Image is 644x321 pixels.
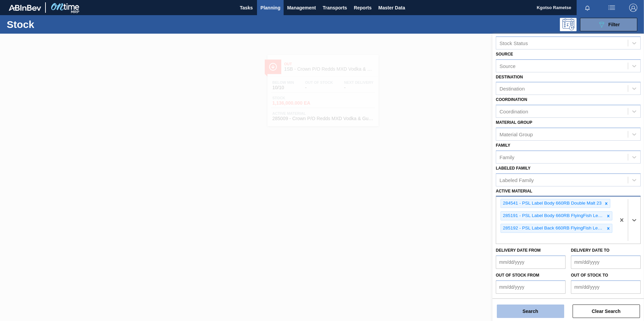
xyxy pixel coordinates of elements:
div: 285191 - PSL Label Body 660RB FlyingFish Lemon PU [501,212,605,220]
div: 284541 - PSL Label Body 660RB Double Malt 23 [501,199,603,208]
label: Out of Stock to [571,273,608,278]
button: Notifications [577,3,598,12]
input: mm/dd/yyyy [571,255,641,269]
label: Material Group [496,120,532,125]
span: Transports [323,4,347,12]
span: Planning [260,4,280,12]
span: Tasks [239,4,254,12]
label: Delivery Date to [571,248,609,253]
img: Logout [629,4,637,12]
div: Programming: no user selected [560,18,577,31]
input: mm/dd/yyyy [496,280,566,294]
label: Delivery Date from [496,248,541,253]
label: Out of Stock from [496,273,539,278]
div: Family [500,154,514,160]
span: Management [287,4,316,12]
button: Filter [580,18,637,31]
div: Destination [500,86,525,92]
div: Coordination [500,109,528,114]
span: Master Data [378,4,405,12]
label: Labeled Family [496,166,530,171]
div: 285192 - PSL Label Back 660RB FlyingFish Lemon PU [501,224,605,233]
div: Stock Status [500,40,528,46]
span: Filter [608,22,620,27]
div: Material Group [500,131,533,137]
img: TNhmsLtSVTkK8tSr43FrP2fwEKptu5GPRR3wAAAABJRU5ErkJggg== [9,5,41,11]
input: mm/dd/yyyy [571,280,641,294]
label: Source [496,52,513,57]
label: Family [496,143,510,148]
label: Active Material [496,189,532,193]
input: mm/dd/yyyy [496,255,566,269]
img: userActions [608,4,616,12]
label: Destination [496,75,523,79]
div: Source [500,63,516,69]
span: Reports [354,4,372,12]
label: Coordination [496,97,527,102]
h1: Stock [7,21,107,28]
div: Labeled Family [500,177,534,183]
